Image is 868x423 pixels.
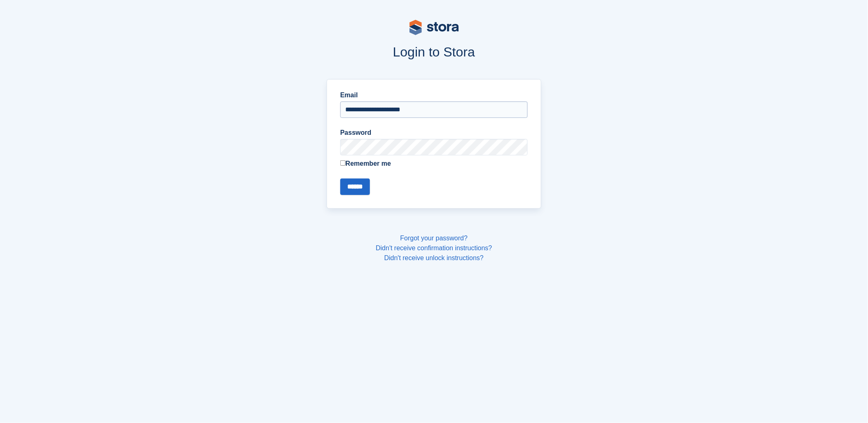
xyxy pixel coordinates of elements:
input: Remember me [340,160,346,166]
label: Email [340,90,528,100]
a: Forgot your password? [400,235,468,242]
a: Didn't receive confirmation instructions? [376,244,492,251]
label: Remember me [340,159,528,169]
h1: Login to Stora [170,45,699,59]
img: stora-logo-53a41332b3708ae10de48c4981b4e9114cc0af31d8433b30ea865607fb682f29.svg [409,20,459,35]
label: Password [340,128,528,138]
a: Didn't receive unlock instructions? [384,254,484,261]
